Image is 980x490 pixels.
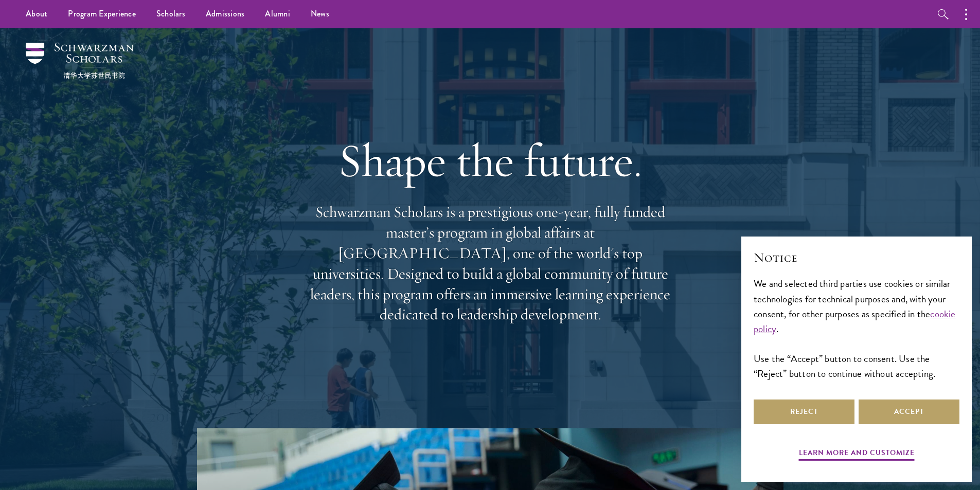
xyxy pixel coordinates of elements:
button: Accept [859,400,959,424]
button: Reject [754,400,854,424]
h2: Notice [754,249,959,266]
button: Learn more and customize [799,446,915,462]
img: Schwarzman Scholars [26,43,134,79]
div: We and selected third parties use cookies or similar technologies for technical purposes and, wit... [754,276,959,380]
h1: Shape the future. [305,132,675,189]
p: Schwarzman Scholars is a prestigious one-year, fully funded master’s program in global affairs at... [305,202,675,325]
a: cookie policy [754,306,956,336]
